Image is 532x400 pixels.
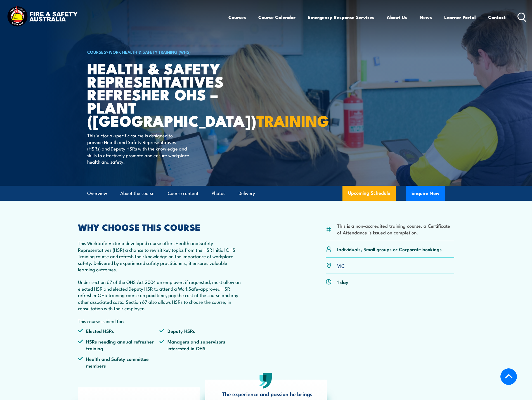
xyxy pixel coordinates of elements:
li: Elected HSRs [78,328,160,334]
p: Individuals, Small groups or Corporate bookings [337,246,442,252]
h2: WHY CHOOSE THIS COURSE [78,223,241,231]
a: About the course [120,186,155,201]
a: Upcoming Schedule [342,186,396,201]
li: HSRs needing annual refresher training [78,338,160,351]
a: Emergency Response Services [308,10,374,25]
a: COURSES [87,49,106,55]
a: Course Calendar [258,10,295,25]
a: Photos [212,186,225,201]
li: Deputy HSRs [159,328,241,334]
a: Delivery [238,186,255,201]
a: Courses [228,10,246,25]
h1: Health & Safety Representatives Refresher OHS – Plant ([GEOGRAPHIC_DATA]) [87,62,225,127]
button: Enquire Now [406,186,445,201]
a: About Us [387,10,407,25]
a: Course content [168,186,198,201]
a: VIC [337,262,344,269]
h6: > [87,48,225,55]
a: Work Health & Safety Training (WHS) [109,49,191,55]
a: News [420,10,432,25]
p: This WorkSafe Victoria developed course offers Health and Safety Representatives (HSR) a chance t... [78,240,241,272]
li: Managers and supervisors interested in OHS [159,338,241,351]
a: Learner Portal [444,10,476,25]
p: This Victoria-specific course is designed to provide Health and Safety Representatives (HSRs) and... [87,132,189,165]
a: Contact [488,10,506,25]
p: Under section 67 of the OHS Act 2004 an employer, if requested, must allow an elected HSR and ele... [78,279,241,311]
p: 1 day [337,279,348,285]
li: This is a non-accredited training course, a Certificate of Attendance is issued on completion. [337,222,454,236]
p: This course is ideal for: [78,318,241,324]
strong: TRAINING [256,109,329,132]
li: Health and Safety committee members [78,356,160,369]
a: Overview [87,186,107,201]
